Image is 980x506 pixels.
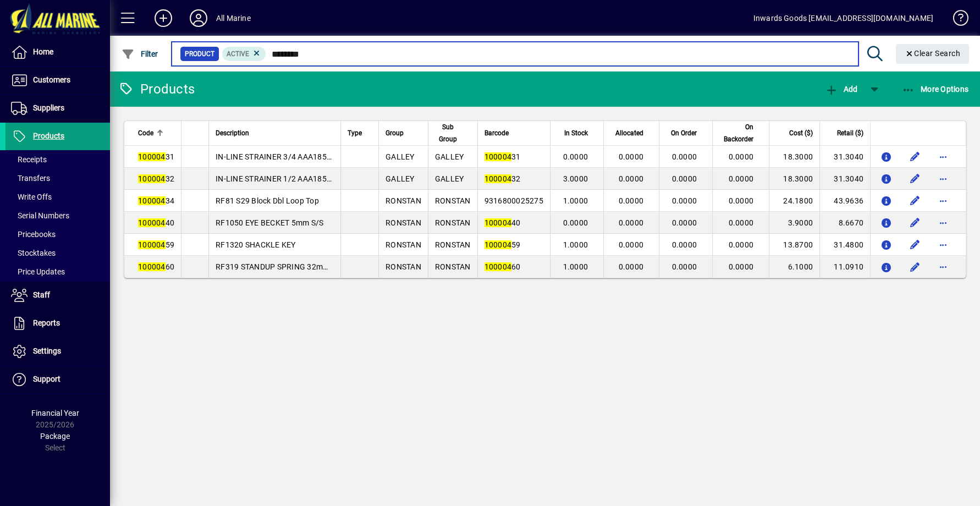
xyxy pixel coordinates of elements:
[902,85,969,94] span: More Options
[563,240,588,249] span: 1.0000
[485,196,543,205] span: 9316800025275
[618,196,643,205] span: 0.0000
[769,212,819,234] td: 3.9000
[729,262,754,271] span: 0.0000
[138,196,174,205] span: 34
[906,214,923,232] button: Edit
[819,146,870,168] td: 31.3040
[485,152,521,161] span: 31
[33,290,50,299] span: Staff
[672,196,697,205] span: 0.0000
[615,127,643,139] span: Allocated
[386,240,421,249] span: RONSTAN
[348,127,372,139] div: Type
[185,48,214,59] span: Product
[216,127,334,139] div: Description
[5,366,110,393] a: Support
[33,103,64,112] span: Suppliers
[819,190,870,212] td: 43.9636
[672,174,697,183] span: 0.0000
[618,152,643,161] span: 0.0000
[906,258,923,276] button: Edit
[5,188,110,206] a: Write Offs
[837,127,863,139] span: Retail ($)
[5,310,110,337] a: Reports
[485,262,521,271] span: 60
[435,121,461,145] span: Sub Group
[11,174,50,183] span: Transfers
[33,318,60,327] span: Reports
[563,196,588,205] span: 1.0000
[905,49,961,58] span: Clear Search
[672,240,697,249] span: 0.0000
[5,95,110,122] a: Suppliers
[934,170,952,188] button: More options
[216,240,296,249] span: RF1320 SHACKLE KEY
[944,2,966,38] a: Knowledge Base
[563,218,588,227] span: 0.0000
[216,127,249,139] span: Description
[485,174,521,183] span: 32
[672,152,697,161] span: 0.0000
[789,127,813,139] span: Cost ($)
[33,375,60,383] span: Support
[729,152,754,161] span: 0.0000
[618,174,643,183] span: 0.0000
[5,244,110,262] a: Stocktakes
[729,240,754,249] span: 0.0000
[31,409,79,417] span: Financial Year
[934,236,952,254] button: More options
[222,47,266,61] mat-chip: Activation Status: Active
[138,196,166,205] em: 100004
[5,338,110,365] a: Settings
[227,50,249,58] span: Active
[899,79,972,99] button: More Options
[5,262,110,281] a: Price Updates
[118,80,195,98] div: Products
[557,127,598,139] div: In Stock
[485,218,512,227] em: 100004
[618,218,643,227] span: 0.0000
[672,262,697,271] span: 0.0000
[672,218,697,227] span: 0.0000
[769,190,819,212] td: 24.1800
[435,196,471,205] span: RONSTAN
[5,169,110,188] a: Transfers
[216,196,319,205] span: RF81 S29 Block Dbl Loop Top
[819,234,870,256] td: 31.4800
[435,121,471,145] div: Sub Group
[348,127,362,139] span: Type
[618,240,643,249] span: 0.0000
[934,258,952,276] button: More options
[386,196,421,205] span: RONSTAN
[5,206,110,225] a: Serial Numbers
[819,212,870,234] td: 8.6670
[906,192,923,210] button: Edit
[386,262,421,271] span: RONSTAN
[33,346,61,355] span: Settings
[138,218,174,227] span: 40
[216,9,251,27] div: All Marine
[146,8,181,28] button: Add
[485,127,543,139] div: Barcode
[906,148,923,166] button: Edit
[769,234,819,256] td: 13.8700
[138,152,174,161] span: 31
[934,148,952,166] button: More options
[11,267,65,276] span: Price Updates
[138,218,166,227] em: 100004
[5,282,110,309] a: Staff
[11,230,56,239] span: Pricebooks
[719,121,753,145] span: On Backorder
[138,152,166,161] em: 100004
[769,256,819,278] td: 6.1000
[386,152,415,161] span: GALLEY
[122,50,158,58] span: Filter
[11,249,56,257] span: Stocktakes
[11,211,69,220] span: Serial Numbers
[33,75,70,84] span: Customers
[138,262,166,271] em: 100004
[769,146,819,168] td: 18.3000
[5,225,110,244] a: Pricebooks
[563,262,588,271] span: 1.0000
